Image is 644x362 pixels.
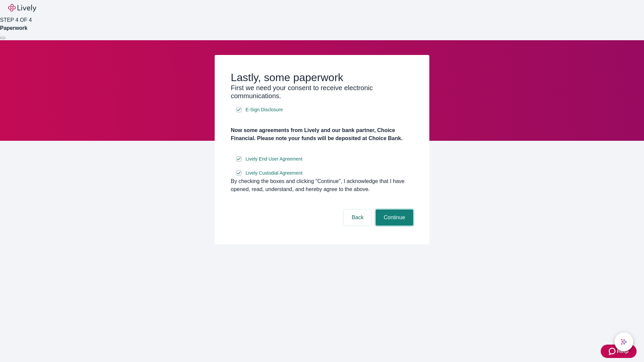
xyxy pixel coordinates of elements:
[621,339,627,345] svg: Lively AI Assistant
[609,347,617,355] svg: Zendesk support icon
[231,84,413,100] h3: First we need your consent to receive electronic communications.
[244,155,304,163] a: e-sign disclosure document
[231,177,413,193] div: By checking the boxes and clicking “Continue", I acknowledge that I have opened, read, understand...
[343,209,372,226] button: Back
[601,345,637,358] button: Zendesk support iconHelp
[8,4,36,12] img: Lively
[244,106,284,114] a: e-sign disclosure document
[246,170,303,177] span: Lively Custodial Agreement
[376,209,413,226] button: Continue
[231,71,413,84] h2: Lastly, some paperwork
[244,169,304,177] a: e-sign disclosure document
[246,156,303,163] span: Lively End User Agreement
[231,126,413,142] h4: Now some agreements from Lively and our bank partner, Choice Financial. Please note your funds wi...
[614,333,633,351] button: chat
[246,106,283,113] span: E-Sign Disclosure
[617,347,629,355] span: Help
